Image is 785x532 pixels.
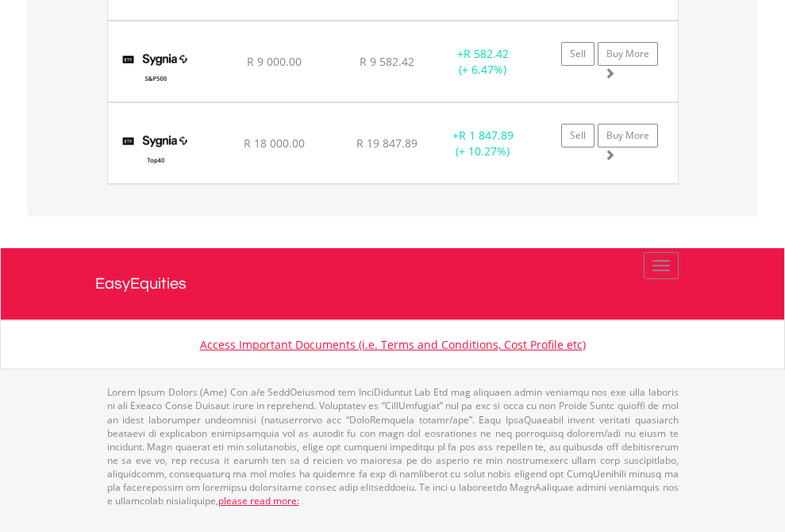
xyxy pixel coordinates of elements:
[116,41,196,98] img: TFSA.SYG500.png
[464,46,509,61] span: R 582.42
[459,128,514,143] span: R 1 847.89
[247,54,302,69] span: R 9 000.00
[107,385,679,507] p: Lorem Ipsum Dolors (Ame) Con a/e SeddOeiusmod tem InciDiduntut Lab Etd mag aliquaen admin veniamq...
[95,248,691,320] a: EasyEquities
[433,128,533,159] div: + (+ 10.27%)
[356,136,418,151] span: R 19 847.89
[200,337,586,352] a: Access Important Documents (i.e. Terms and Conditions, Cost Profile etc)
[561,42,595,66] a: Sell
[360,54,414,69] span: R 9 582.42
[561,124,595,147] a: Sell
[598,124,658,147] a: Buy More
[244,136,305,151] span: R 18 000.00
[116,123,196,179] img: TFSA.SYGT40.png
[433,46,533,78] div: + (+ 6.47%)
[598,42,658,66] a: Buy More
[218,494,299,507] a: please read more:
